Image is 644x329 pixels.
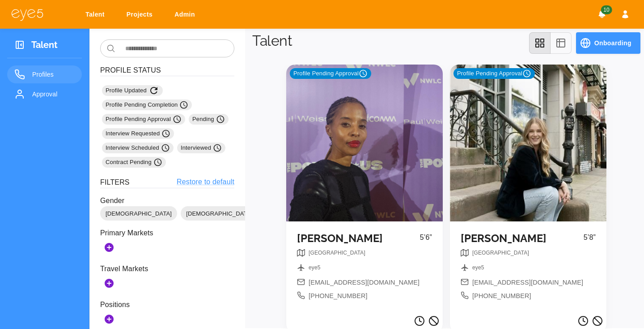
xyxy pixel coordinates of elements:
span: Profile Pending Completion [106,100,188,109]
nav: breadcrumb [472,249,529,260]
div: Interview Requested [102,128,174,139]
span: 10 [601,5,612,14]
span: [EMAIL_ADDRESS][DOMAIN_NAME] [472,278,583,288]
span: Profiles [32,69,75,80]
nav: breadcrumb [309,264,320,275]
span: [GEOGRAPHIC_DATA] [472,250,529,256]
div: Profile Updated [102,85,163,96]
span: Contract Pending [106,158,162,167]
p: Primary Markets [100,228,234,238]
a: Profiles [7,65,82,83]
h5: [PERSON_NAME] [461,232,584,245]
span: [PHONE_NUMBER] [309,291,368,301]
span: Profile Updated [106,85,159,96]
span: Profile Pending Approval [106,115,182,124]
div: Profile Pending Approval [102,114,185,125]
button: table [550,32,572,54]
span: [DEMOGRAPHIC_DATA] [100,209,177,218]
div: Contract Pending [102,157,166,168]
a: Talent [80,6,114,23]
span: Approval [32,89,75,100]
nav: breadcrumb [472,264,484,275]
button: Add Positions [100,310,118,328]
span: [EMAIL_ADDRESS][DOMAIN_NAME] [309,278,419,288]
p: Positions [100,299,234,310]
a: Profile Pending Approval [PERSON_NAME]5’8”breadcrumbbreadcrumb[EMAIL_ADDRESS][DOMAIN_NAME][PHONE_... [450,65,606,312]
span: [GEOGRAPHIC_DATA] [309,250,365,256]
span: eye5 [309,264,320,271]
h6: Filters [100,177,130,188]
div: [DEMOGRAPHIC_DATA] [181,206,258,221]
h1: Talent [252,32,292,49]
p: Travel Markets [100,264,234,274]
h6: Profile Status [100,65,234,76]
a: Projects [121,6,161,23]
button: Add Markets [100,238,118,256]
img: eye5 [11,8,44,21]
span: Profile Pending Approval [457,69,531,78]
p: 5’6” [420,232,432,249]
span: [DEMOGRAPHIC_DATA] [181,209,258,218]
button: Onboarding [576,32,640,54]
a: Admin [169,6,204,23]
span: Profile Pending Approval [293,69,368,78]
span: eye5 [472,264,484,271]
div: Interviewed [177,143,225,153]
a: Profile Pending Approval [PERSON_NAME]5’6”breadcrumbbreadcrumb[EMAIL_ADDRESS][DOMAIN_NAME][PHONE_... [286,65,443,312]
h5: [PERSON_NAME] [297,232,420,245]
span: [PHONE_NUMBER] [472,291,531,301]
p: 5’8” [584,232,596,249]
div: [DEMOGRAPHIC_DATA] [100,206,177,221]
span: Interview Requested [106,129,170,138]
nav: breadcrumb [309,249,365,260]
button: Add Secondary Markets [100,274,118,292]
span: Interviewed [181,143,222,152]
div: Interview Scheduled [102,143,174,153]
a: Approval [7,85,82,103]
button: Notifications [594,6,610,22]
div: view [529,32,572,54]
p: Gender [100,195,234,206]
h3: Talent [31,39,58,53]
button: grid [529,32,551,54]
div: Profile Pending Completion [102,100,192,110]
span: Pending [192,115,225,124]
a: Restore to default [177,177,234,188]
div: Pending [189,114,229,125]
span: Interview Scheduled [106,143,170,152]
